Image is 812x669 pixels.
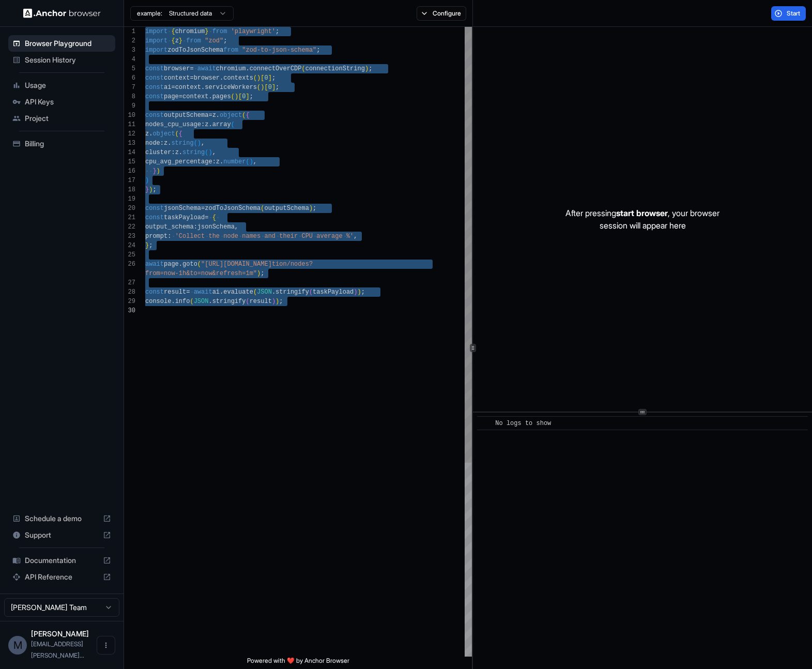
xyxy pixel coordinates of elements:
span: example: [137,9,162,18]
span: ( [246,298,249,305]
span: tion/nodes? [272,261,313,268]
span: JSON [257,288,272,296]
span: stringify [212,298,246,305]
span: ) [250,158,253,165]
span: cpu_avg_percentage [145,158,212,165]
span: = [201,205,205,212]
span: chromium [216,65,246,72]
div: 4 [124,55,135,64]
span: . [179,261,182,268]
span: . [179,149,182,156]
div: 17 [124,176,135,185]
div: 28 [124,287,135,297]
span: info [175,298,190,305]
span: . [201,84,205,91]
span: ; [275,84,279,91]
span: page [164,93,179,100]
div: 26 [124,260,135,269]
span: "[URL][DOMAIN_NAME] [201,261,272,268]
span: ) [208,149,212,156]
span: ] [246,93,249,100]
span: ( [302,65,305,72]
span: ) [157,168,160,175]
div: 13 [124,139,135,148]
div: 18 [124,185,135,194]
span: serviceWorkers [205,84,257,91]
span: } [145,242,149,249]
span: ) [275,298,279,305]
span: ) [309,205,313,212]
span: ( [261,205,264,212]
span: ( [257,84,261,91]
span: ; [261,270,264,277]
span: const [145,84,164,91]
span: page [164,261,179,268]
span: { [171,28,175,35]
div: Billing [8,135,115,152]
span: "zod" [205,37,223,44]
div: 29 [124,297,135,306]
button: Open menu [97,636,115,655]
span: import [145,28,167,35]
div: Browser Playground [8,35,115,52]
span: } [152,168,156,175]
span: , [253,158,257,165]
span: ) [145,177,149,184]
span: context [175,84,201,91]
div: Project [8,110,115,127]
span: = [190,65,193,72]
div: 14 [124,148,135,157]
div: 24 [124,241,135,250]
span: JSON [194,298,209,305]
span: zodToJsonSchema [205,205,261,212]
span: [ [264,84,268,91]
div: Schedule a demo [8,510,115,527]
span: ; [279,298,283,305]
span: ( [253,288,257,296]
span: . [246,65,249,72]
span: evaluate [223,288,253,296]
span: ( [246,158,249,165]
span: ; [361,288,365,296]
span: , [235,223,238,231]
span: = [205,214,208,221]
span: const [145,214,164,221]
span: API Reference [25,572,99,582]
div: 19 [124,194,135,204]
div: Documentation [8,552,115,569]
span: { [171,37,175,44]
span: = [208,112,212,119]
span: result [250,298,272,305]
span: ) [257,270,261,277]
span: ) [358,288,361,296]
div: 27 [124,278,135,287]
span: ( [231,121,235,128]
span: ; [250,93,253,100]
span: : [212,158,216,165]
span: const [145,112,164,119]
span: : [171,149,175,156]
div: 7 [124,83,135,92]
span: ) [354,288,357,296]
span: start browser [616,208,668,218]
span: from [212,28,227,35]
span: No logs to show [495,420,551,427]
span: Michael Luo [31,629,89,638]
span: array [212,121,231,128]
span: = [186,288,190,296]
span: ; [149,242,152,249]
span: pages [212,93,231,100]
span: } [205,28,208,35]
span: from [186,37,201,44]
span: outputSchema [264,205,309,212]
span: ai [212,288,220,296]
span: ( [205,149,208,156]
span: const [145,205,164,212]
div: 20 [124,204,135,213]
span: . [208,93,212,100]
span: 'Collect the node names and their CPU average %' [175,233,354,240]
span: prompt [145,233,167,240]
span: ; [152,186,156,193]
span: ( [194,140,197,147]
span: Usage [25,80,111,90]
